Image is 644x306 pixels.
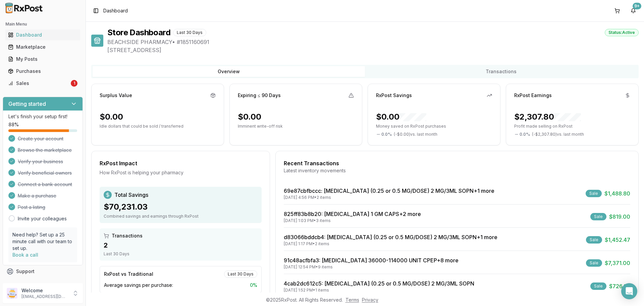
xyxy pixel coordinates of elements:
[8,32,77,38] div: Dashboard
[71,80,77,87] div: 1
[628,5,639,16] button: 9+
[21,287,68,294] p: Welcome
[284,187,494,194] a: 69e87cbfbccc: [MEDICAL_DATA] (0.25 or 0.5 MG/DOSE) 2 MG/3ML SOPN+1 more
[8,56,77,62] div: My Posts
[3,277,83,290] button: Feedback
[112,232,143,239] span: Transactions
[284,195,494,200] div: [DATE] 4:56 PM • 2 items
[605,236,630,244] span: $1,452.47
[284,288,474,293] div: [DATE] 1:52 PM • 1 items
[609,213,630,221] span: $819.00
[103,7,128,14] nav: breadcrumb
[238,92,281,99] div: Expiring ≤ 90 Days
[18,204,45,211] span: Post a listing
[394,132,437,137] span: ( - $0.00 ) vs. last month
[100,124,216,129] p: Idle dollars that could be sold / transferred
[284,241,497,247] div: [DATE] 1:17 PM • 2 items
[18,170,72,176] span: Verify beneficial owners
[284,159,630,167] div: Recent Transactions
[3,30,83,40] button: Dashboard
[284,257,459,264] a: 91c48acfbfa3: [MEDICAL_DATA] 36000-114000 UNIT CPEP+8 more
[104,202,258,212] div: $70,231.03
[21,294,68,299] p: [EMAIL_ADDRESS][DOMAIN_NAME]
[514,124,630,129] p: Profit made selling on RxPost
[224,270,257,278] div: Last 30 Days
[100,112,123,122] div: $0.00
[284,280,474,287] a: 4cab2dc612c5: [MEDICAL_DATA] (0.25 or 0.5 MG/DOSE) 2 MG/3ML SOPN
[104,271,153,277] div: RxPost vs Traditional
[345,297,359,303] a: Terms
[284,264,459,270] div: [DATE] 12:54 PM • 9 items
[633,3,641,9] div: 9+
[5,77,80,89] a: Sales1
[586,259,602,267] div: Sale
[12,252,38,258] a: Book a call
[173,29,206,36] div: Last 30 Days
[586,190,602,197] div: Sale
[18,215,67,222] a: Invite your colleagues
[104,251,258,257] div: Last 30 Days
[7,288,17,299] img: User avatar
[520,132,530,137] span: 0.0 %
[8,121,19,128] span: 88 %
[238,112,261,122] div: $0.00
[514,92,552,99] div: RxPost Earnings
[590,282,606,290] div: Sale
[381,132,392,137] span: 0.0 %
[18,192,56,199] span: Make a purchase
[3,78,83,89] button: Sales1
[376,112,426,122] div: $0.00
[604,189,630,198] span: $1,488.80
[605,29,639,36] div: Status: Active
[284,211,421,217] a: 825ff83b8b20: [MEDICAL_DATA] 1 GM CAPS+2 more
[18,135,63,142] span: Create your account
[609,282,630,290] span: $726.23
[8,100,46,108] h3: Getting started
[107,27,170,38] h1: Store Dashboard
[621,283,637,299] div: Open Intercom Messenger
[8,44,77,50] div: Marketplace
[114,191,148,199] span: Total Savings
[238,124,354,129] p: Imminent write-off risk
[100,169,262,176] div: How RxPost is helping your pharmacy
[250,282,257,289] span: 0 %
[5,29,80,41] a: Dashboard
[18,158,63,165] span: Verify your business
[514,112,581,122] div: $2,307.80
[18,147,72,154] span: Browse the marketplace
[3,265,83,277] button: Support
[16,280,39,287] span: Feedback
[8,80,69,87] div: Sales
[12,231,73,252] p: Need help? Set up a 25 minute call with our team to set up.
[376,92,412,99] div: RxPost Savings
[104,241,258,250] div: 2
[8,113,77,120] p: Let's finish your setup first!
[107,46,639,54] span: [STREET_ADDRESS]
[3,42,83,52] button: Marketplace
[5,41,80,53] a: Marketplace
[100,159,262,167] div: RxPost Impact
[93,66,365,77] button: Overview
[3,54,83,64] button: My Posts
[362,297,378,303] a: Privacy
[590,213,606,220] div: Sale
[3,66,83,77] button: Purchases
[284,167,630,174] div: Latest inventory movements
[8,68,77,75] div: Purchases
[5,21,80,27] h2: Main Menu
[376,124,492,129] p: Money saved on RxPost purchases
[104,214,258,219] div: Combined savings and earnings through RxPost
[605,259,630,267] span: $7,371.00
[365,66,637,77] button: Transactions
[103,7,128,14] span: Dashboard
[284,234,497,241] a: d83066bddcb4: [MEDICAL_DATA] (0.25 or 0.5 MG/DOSE) 2 MG/3ML SOPN+1 more
[5,53,80,65] a: My Posts
[5,65,80,77] a: Purchases
[284,218,421,223] div: [DATE] 1:03 PM • 3 items
[3,3,46,13] img: RxPost Logo
[104,282,173,289] span: Average savings per purchase:
[18,181,72,188] span: Connect a bank account
[100,92,132,99] div: Surplus Value
[532,132,584,137] span: ( - $2,307.80 ) vs. last month
[107,38,639,46] span: BEACHSIDE PHARMACY • # 1851160691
